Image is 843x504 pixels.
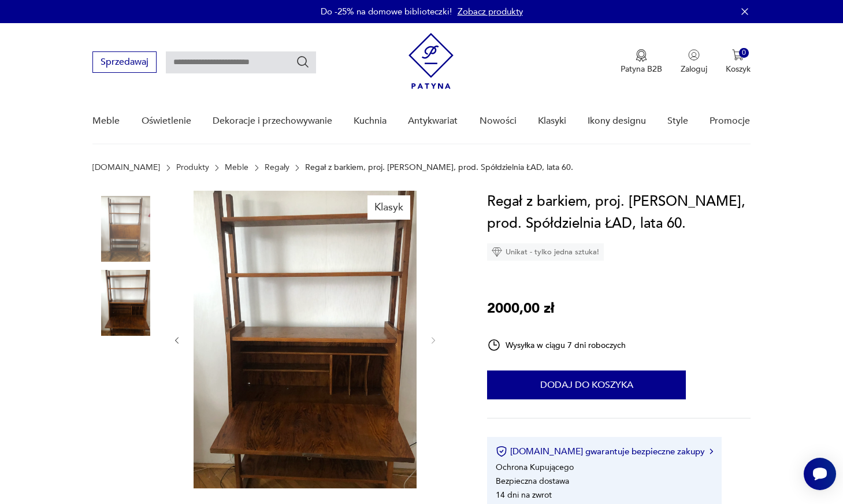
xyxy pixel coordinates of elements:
a: Sprzedawaj [92,59,157,67]
a: Dekoracje i przechowywanie [213,99,332,143]
button: Dodaj do koszyka [487,370,686,399]
div: Wysyłka w ciągu 7 dni roboczych [487,338,626,352]
a: Zobacz produkty [458,6,523,17]
a: Produkty [176,163,209,172]
div: 0 [739,48,749,58]
a: Promocje [710,99,750,143]
button: Patyna B2B [621,49,662,75]
p: 2000,00 zł [487,298,554,320]
a: Meble [92,99,120,143]
button: 0Koszyk [726,49,751,75]
a: [DOMAIN_NAME] [92,163,160,172]
img: Patyna - sklep z meblami i dekoracjami vintage [408,33,454,89]
img: Ikona diamentu [492,247,502,257]
a: Oświetlenie [142,99,191,143]
img: Ikona strzałki w prawo [710,449,713,454]
img: Zdjęcie produktu Regał z barkiem, proj. Hanny Lachert, prod. Spółdzielnia ŁAD, lata 60. [92,196,158,262]
p: Zaloguj [681,64,707,75]
button: Zaloguj [681,49,707,75]
p: Patyna B2B [621,64,662,75]
div: Unikat - tylko jedna sztuka! [487,243,604,261]
p: Koszyk [726,64,751,75]
a: Nowości [480,99,517,143]
p: Regał z barkiem, proj. [PERSON_NAME], prod. Spółdzielnia ŁAD, lata 60. [305,163,573,172]
li: Ochrona Kupującego [496,462,574,473]
img: Ikona medalu [636,49,647,62]
a: Ikony designu [588,99,646,143]
a: Klasyki [538,99,566,143]
a: Kuchnia [354,99,387,143]
button: Szukaj [296,55,310,69]
a: Style [667,99,688,143]
a: Regały [265,163,289,172]
img: Ikona certyfikatu [496,446,507,457]
button: Sprzedawaj [92,51,157,73]
div: Klasyk [367,195,410,220]
a: Meble [225,163,248,172]
img: Ikonka użytkownika [688,49,700,61]
img: Zdjęcie produktu Regał z barkiem, proj. Hanny Lachert, prod. Spółdzielnia ŁAD, lata 60. [92,270,158,336]
a: Ikona medaluPatyna B2B [621,49,662,75]
li: 14 dni na zwrot [496,490,552,501]
h1: Regał z barkiem, proj. [PERSON_NAME], prod. Spółdzielnia ŁAD, lata 60. [487,191,750,235]
li: Bezpieczna dostawa [496,476,569,487]
img: Zdjęcie produktu Regał z barkiem, proj. Hanny Lachert, prod. Spółdzielnia ŁAD, lata 60. [194,191,417,488]
button: [DOMAIN_NAME] gwarantuje bezpieczne zakupy [496,446,712,457]
img: Ikona koszyka [732,49,744,61]
iframe: Smartsupp widget button [804,458,836,490]
a: Antykwariat [408,99,458,143]
p: Do -25% na domowe biblioteczki! [321,6,452,17]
